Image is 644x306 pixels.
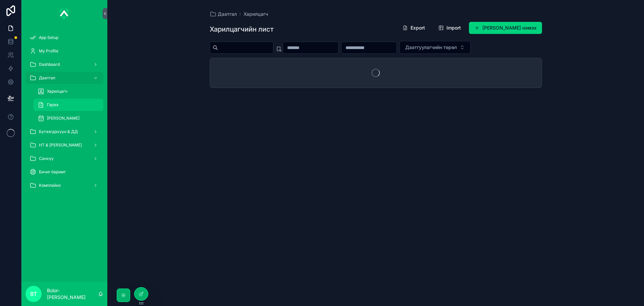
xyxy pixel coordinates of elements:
[405,44,457,51] span: Даатгуулагчийн төрөл
[244,11,268,17] a: Харилцагч
[30,290,37,298] span: BT
[21,27,107,200] div: scrollable content
[47,287,98,301] p: Bolor-[PERSON_NAME]
[25,72,103,84] a: Даатгал
[34,85,103,97] a: Харилцагч
[25,45,103,57] a: My Profile
[469,22,542,34] button: [PERSON_NAME] нэмэх
[210,11,237,17] a: Даатгал
[39,35,58,40] span: App Setup
[34,112,103,124] a: [PERSON_NAME]
[218,11,237,17] span: Даатгал
[39,48,58,54] span: My Profile
[34,99,103,111] a: Гэрээ
[25,32,103,44] a: App Setup
[39,156,54,161] span: Санхүү
[39,62,60,67] span: Dashboard
[210,25,274,34] h1: Харилцагчийн лист
[39,75,55,81] span: Даатгал
[39,142,82,148] span: НТ & [PERSON_NAME]
[433,22,466,34] button: Import
[399,41,471,54] button: Select Button
[25,152,103,165] a: Санхүү
[446,25,461,31] span: Import
[39,183,61,188] span: Комплайнс
[25,139,103,151] a: НТ & [PERSON_NAME]
[47,116,79,121] span: [PERSON_NAME]
[25,179,103,191] a: Комплайнс
[47,102,58,107] span: Гэрээ
[25,58,103,71] a: Dashboard
[39,129,78,134] span: Бүтээгдэхүүн & ДД
[25,166,103,178] a: Бичиг баримт
[60,8,69,19] img: App logo
[25,126,103,138] a: Бүтээгдэхүүн & ДД
[397,22,430,34] button: Export
[39,169,66,175] span: Бичиг баримт
[47,89,67,94] span: Харилцагч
